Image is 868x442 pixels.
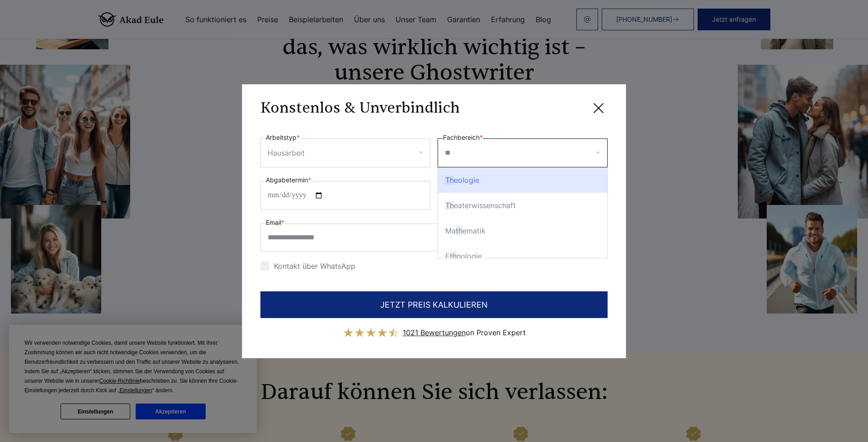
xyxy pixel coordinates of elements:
[445,201,454,210] span: Th
[266,175,311,185] label: Abgabetermin
[266,217,284,228] label: Email
[268,146,305,160] div: Hausarbeit
[438,243,607,269] div: E nologie
[443,132,483,143] label: Fachbereich
[403,325,526,340] div: on Proven Expert
[450,252,457,261] span: th
[456,226,462,235] span: th
[260,291,608,318] button: JETZT PREIS KALKULIEREN
[438,193,607,218] div: eaterwissenschaft
[260,261,355,271] label: Kontakt über WhatsApp
[266,132,300,143] label: Arbeitstyp
[438,218,607,243] div: Ma ematik
[438,167,607,193] div: eologie
[403,328,466,337] span: 1021 Bewertungen
[445,176,454,185] span: Th
[260,99,460,117] h3: Konstenlos & Unverbindlich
